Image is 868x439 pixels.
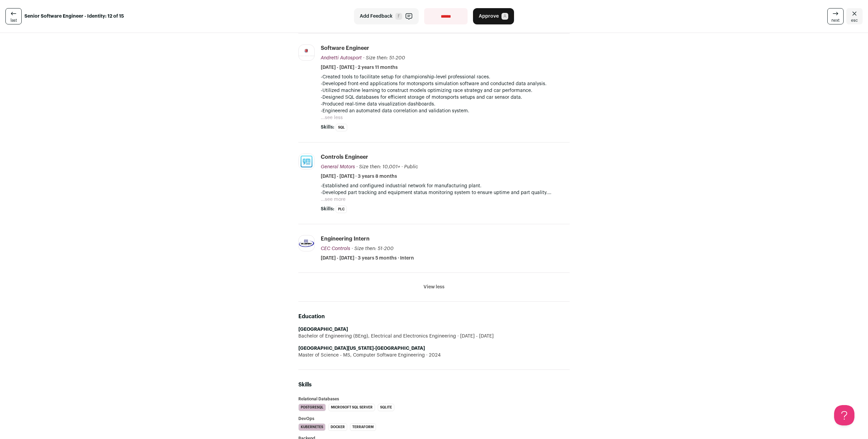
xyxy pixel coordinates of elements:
[425,352,441,359] span: 2024
[328,423,347,431] li: Docker
[363,56,405,60] span: · Size then: 51-200
[298,312,570,321] h2: Education
[321,206,334,212] span: Skills:
[298,417,570,421] h3: DevOps
[298,397,570,401] h3: Relational Databases
[321,196,346,203] button: ...see more
[827,8,844,24] a: next
[336,124,347,131] li: SQL
[354,8,419,24] button: Add Feedback F
[834,405,854,425] iframe: Help Scout Beacon - Open
[321,183,570,196] p: -Established and configured industrial network for manufacturing plant. -Developed part tracking ...
[501,13,508,20] span: A
[321,56,362,60] span: Andretti Autosport
[5,8,22,24] a: last
[336,206,347,213] li: PLC
[321,173,397,180] span: [DATE] - [DATE] · 3 years 8 months
[378,404,394,411] li: SQLite
[321,64,398,71] span: [DATE] - [DATE] · 2 years 11 months
[298,423,325,431] li: Kubernetes
[298,346,425,351] strong: [GEOGRAPHIC_DATA][US_STATE]-[GEOGRAPHIC_DATA]
[401,164,403,170] span: ·
[404,165,418,169] span: Public
[329,404,375,411] li: Microsoft SQL Server
[299,154,314,169] img: d5a0aebc5966ecaf43e79522b74caa6b1141ffd5f2e673fe6d1eaafb14e875ca.jpg
[11,18,17,23] span: last
[352,246,394,251] span: · Size then: 51-200
[299,49,314,56] img: db83d6e4c15e0e5dcfdb1c1fd978f9e990e0d6a18a3612f8e00f3dbd59aeb355.png
[395,13,402,20] span: F
[321,44,369,52] div: Software Engineer
[298,404,326,411] li: PostgreSQL
[456,333,494,340] span: [DATE] - [DATE]
[851,18,858,23] span: esc
[360,13,393,20] span: Add Feedback
[298,333,570,340] div: Bachelor of Engineering (BEng), Electrical and Electronics Engineering
[350,423,376,431] li: Terraform
[298,327,348,332] strong: [GEOGRAPHIC_DATA]
[298,352,570,359] div: Master of Science - MS, Computer Software Engineering
[321,255,414,262] span: [DATE] - [DATE] · 3 years 5 months · Intern
[479,13,499,20] span: Approve
[321,74,570,114] p: -Created tools to facilitate setup for championship-level professional races. -Developed front-en...
[356,165,400,169] span: · Size then: 10,001+
[321,114,343,121] button: ...see less
[298,381,570,389] h2: Skills
[423,284,445,290] button: View less
[321,165,355,169] span: General Motors
[24,13,124,20] strong: Senior Software Engineer - Identity: 12 of 15
[321,246,350,251] span: CEC Controls
[321,153,368,161] div: Controls Engineer
[473,8,514,24] button: Approve A
[321,235,370,243] div: Engineering Intern
[846,8,863,24] a: Close
[321,124,334,131] span: Skills:
[831,18,840,23] span: next
[299,239,314,247] img: 5266884cdb61b2795dc20e2b880874b696d44522d03385e4c5374b8893be0e63.png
